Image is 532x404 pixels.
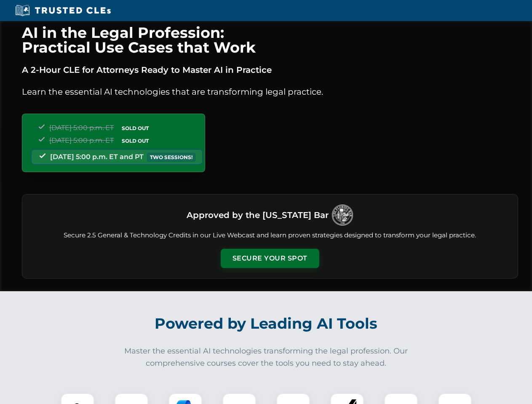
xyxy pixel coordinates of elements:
h2: Powered by Leading AI Tools [33,309,500,338]
p: Master the essential AI technologies transforming the legal profession. Our comprehensive courses... [119,345,414,369]
span: [DATE] 5:00 p.m. ET [49,136,114,144]
h3: Approved by the [US_STATE] Bar [187,207,329,223]
img: Trusted CLEs [13,4,113,17]
button: Secure Your Spot [221,249,319,268]
img: Logo [332,205,353,226]
span: [DATE] 5:00 p.m. ET [49,124,114,132]
p: Secure 2.5 General & Technology Credits in our Live Webcast and learn proven strategies designed ... [32,231,508,240]
p: Learn the essential AI technologies that are transforming legal practice. [22,85,518,98]
span: SOLD OUT [119,136,152,145]
p: A 2-Hour CLE for Attorneys Ready to Master AI in Practice [22,63,518,77]
span: SOLD OUT [119,124,152,133]
h1: AI in the Legal Profession: Practical Use Cases that Work [22,25,518,55]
